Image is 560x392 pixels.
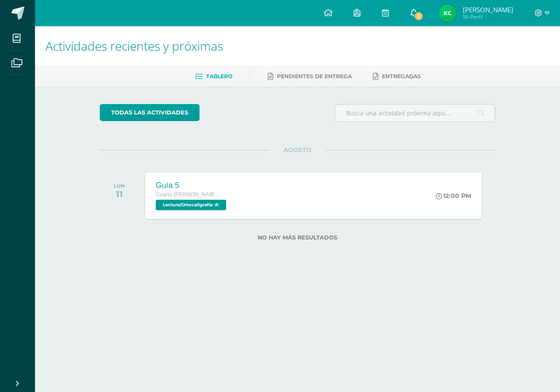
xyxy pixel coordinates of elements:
span: Mi Perfil [463,13,513,21]
span: Cuarto [PERSON_NAME]. CCLL en Computación [156,191,221,198]
span: Tablero [206,73,232,80]
span: Entregadas [382,73,421,80]
a: Tablero [195,69,232,83]
span: Pendientes de entrega [277,73,352,80]
div: 12:00 PM [436,192,471,200]
div: 11 [114,189,125,199]
div: Guía 5 [156,181,228,190]
div: LUN [114,183,125,189]
img: 18827d32ecbf6d96fb2bd37fe812f4f1.png [439,4,456,22]
span: [PERSON_NAME] [463,5,513,14]
input: Busca una actividad próxima aquí... [335,104,495,121]
span: AGOSTO [269,146,325,154]
a: Entregadas [373,69,421,83]
span: 1 [414,11,423,21]
span: Actividades recientes y próximas [45,38,223,54]
span: Lectura/Ortocaligrafía 'A' [156,200,226,210]
a: Pendientes de entrega [268,69,352,83]
a: todas las Actividades [100,104,199,121]
label: No hay más resultados [100,234,496,241]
